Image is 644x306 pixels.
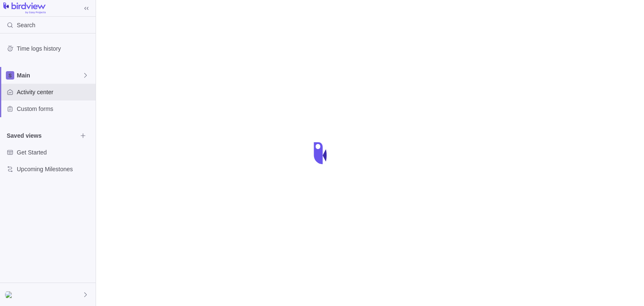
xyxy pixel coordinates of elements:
span: Activity center [17,88,92,96]
span: Upcoming Milestones [17,165,92,173]
span: Saved views [7,131,77,140]
span: Time logs history [17,44,92,53]
img: Show [5,291,15,298]
div: loading [305,136,339,170]
span: Custom forms [17,105,92,113]
span: Search [17,21,35,29]
span: Main [17,71,82,80]
div: lowerUser [5,290,15,300]
img: logo [3,3,46,14]
span: Get Started [17,148,92,157]
span: Browse views [77,130,89,141]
